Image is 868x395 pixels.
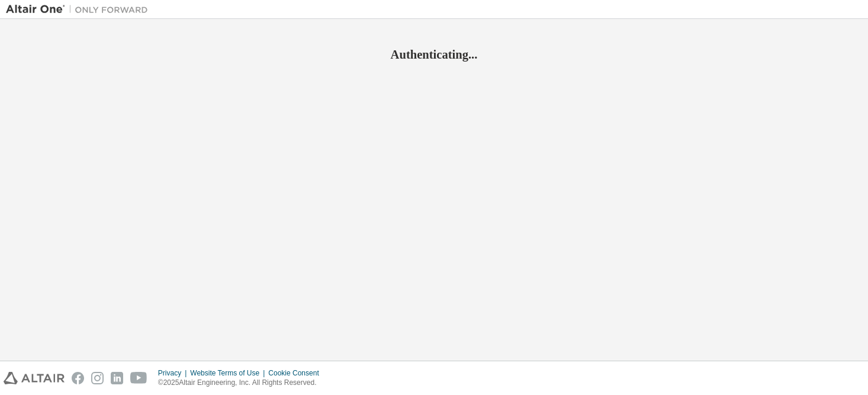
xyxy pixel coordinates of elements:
[268,368,326,378] div: Cookie Consent
[6,4,154,15] img: Altair One
[72,372,84,384] img: facebook.svg
[91,372,104,384] img: instagram.svg
[6,47,862,62] h2: Authenticating...
[158,368,190,378] div: Privacy
[4,372,65,384] img: altair_logo.svg
[111,372,123,384] img: linkedin.svg
[158,378,326,388] p: © 2025 Altair Engineering, Inc. All Rights Reserved.
[190,368,268,378] div: Website Terms of Use
[130,372,147,384] img: youtube.svg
